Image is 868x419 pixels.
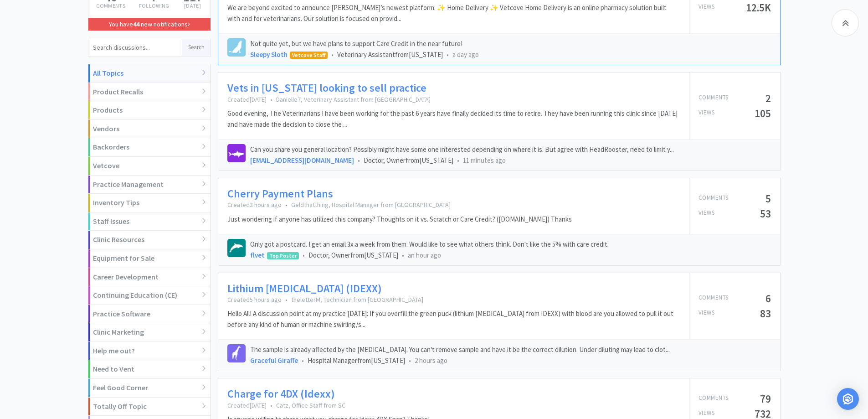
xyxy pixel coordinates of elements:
[452,50,479,59] span: a day ago
[227,308,680,330] p: Hello All! A discussion point at my practice [DATE]: If you overfill the green puck (lithium [MED...
[250,250,771,261] div: Doctor, Owner from [US_STATE]
[88,379,211,398] div: Feel Good Corner
[331,50,334,59] span: •
[270,401,272,409] span: •
[88,83,211,102] div: Product Recalls
[88,212,211,231] div: Staff Issues
[250,155,771,166] div: Doctor, Owner from [US_STATE]
[699,308,715,319] p: Views
[227,2,680,24] p: We are beyond excited to announce [PERSON_NAME]’s newest platform: ✨ Home Delivery ✨ Vetcove Home...
[270,95,272,103] span: •
[183,3,202,9] p: [DATE]
[765,193,771,204] h5: 5
[699,93,729,103] p: Comments
[285,295,288,304] span: •
[88,249,211,268] div: Equipment for Sale
[88,38,182,57] input: Search discussions...
[765,293,771,304] h5: 6
[250,144,771,155] p: Can you share you general location? Possibly might have some one interested depending on where it...
[699,393,729,404] p: Comments
[765,93,771,103] h5: 2
[699,293,729,304] p: Comments
[755,108,771,119] h5: 105
[250,239,771,250] p: Only got a postcard. I get an email 3x a week from them. Would like to see what others think. Don...
[96,3,125,9] p: Comments
[88,120,211,139] div: Vendors
[250,156,354,165] a: [EMAIL_ADDRESS][DOMAIN_NAME]
[88,360,211,379] div: Need to Vent
[182,38,211,57] button: Search
[88,18,211,31] a: You have44 new notifications
[358,156,360,165] span: •
[88,305,211,324] div: Practice Software
[447,50,449,59] span: •
[250,355,771,366] div: Hospital Manager from [US_STATE]
[699,2,715,13] p: Views
[227,187,333,201] a: Cherry Payment Plans
[227,388,335,401] a: Charge for 4DX (Idexx)
[699,409,715,419] p: Views
[88,342,211,361] div: Help me out?
[699,193,729,204] p: Comments
[133,20,139,28] strong: 44
[760,308,771,319] h5: 83
[227,82,426,95] a: Vets in [US_STATE] looking to sell practice
[227,295,680,304] p: Created 5 hours ago theletterM, Technician from [GEOGRAPHIC_DATA]
[227,95,680,103] p: Created [DATE] Danielle7, Veterinary Assistant from [GEOGRAPHIC_DATA]
[290,52,327,58] span: Vetcove Staff
[402,251,404,259] span: •
[267,253,298,259] span: Top Poster
[88,194,211,212] div: Inventory Tips
[88,138,211,157] div: Backorders
[409,356,411,365] span: •
[88,101,211,120] div: Products
[139,3,169,9] p: Following
[415,356,447,365] span: 2 hours ago
[250,356,298,365] a: Graceful Giraffe
[760,208,771,219] h5: 53
[88,231,211,249] div: Clinic Resources
[250,251,265,259] a: flvet
[746,2,771,13] h5: 12.5K
[227,401,430,409] p: Created [DATE] Catz, Office Staff from SC
[88,176,211,194] div: Practice Management
[250,38,771,49] p: Not quite yet, but we have plans to support Care Credit in the near future!
[227,214,572,225] p: Just wondering if anyone has utilized this company? Thoughts on it vs. Scratch or Care Credit? ([...
[250,49,771,60] div: Veterinary Assistant from [US_STATE]
[227,201,572,209] p: Created 3 hours ago Geldthatthing, Hospital Manager from [GEOGRAPHIC_DATA]
[699,208,715,219] p: Views
[408,251,441,259] span: an hour ago
[755,409,771,419] h5: 732
[250,344,771,355] p: The sample is already affected by the [MEDICAL_DATA]. You can't remove sample and have it be the ...
[227,108,680,130] p: Good evening, The Veterinarians I have been working for the past 6 years have finally decided its...
[250,50,288,59] a: Sleepy Sloth
[457,156,459,165] span: •
[88,157,211,176] div: Vetcove
[227,282,382,295] a: Lithium [MEDICAL_DATA] (IDEXX)
[303,251,305,259] span: •
[88,323,211,342] div: Clinic Marketing
[88,286,211,305] div: Continuing Education (CE)
[699,108,715,119] p: Views
[285,201,288,209] span: •
[88,398,211,416] div: Totally Off Topic
[88,268,211,287] div: Career Development
[302,356,304,365] span: •
[837,388,859,410] div: Open Intercom Messenger
[88,64,211,83] div: All Topics
[463,156,506,165] span: 11 minutes ago
[760,393,771,404] h5: 79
